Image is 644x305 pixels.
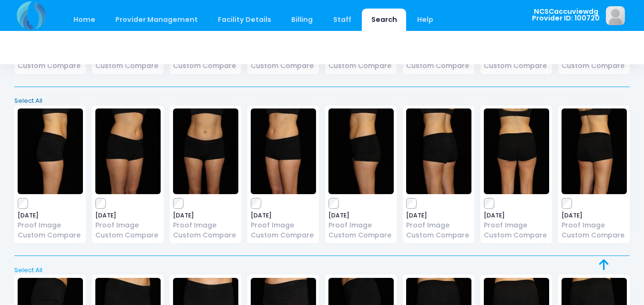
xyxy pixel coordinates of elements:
span: [DATE] [95,213,161,218]
a: Custom Compare [562,61,627,71]
a: Staff [324,9,360,31]
img: image [484,108,549,194]
img: image [606,6,625,25]
a: Proof Image [328,220,394,230]
img: image [328,108,394,194]
span: [DATE] [406,213,471,218]
a: Custom Compare [173,230,238,240]
img: image [562,108,627,194]
a: Proof Image [406,220,471,230]
a: Proof Image [484,220,549,230]
span: NCSCaccuviewdg Provider ID: 100720 [532,8,600,22]
span: [DATE] [251,213,316,218]
a: Proof Image [251,220,316,230]
a: Custom Compare [406,61,471,71]
a: Provider Management [106,9,207,31]
a: Proof Image [173,220,238,230]
a: Search [362,9,406,31]
a: Select All [11,266,633,275]
a: Billing [282,9,322,31]
span: [DATE] [562,213,627,218]
a: Home [64,9,104,31]
img: image [173,108,238,194]
a: Proof Image [18,220,83,230]
a: Custom Compare [95,230,161,240]
img: image [406,108,471,194]
a: Custom Compare [173,61,238,71]
span: [DATE] [328,213,394,218]
img: image [18,108,83,194]
a: Custom Compare [484,61,549,71]
span: [DATE] [18,213,83,218]
a: Custom Compare [562,230,627,240]
img: image [251,108,316,194]
a: Custom Compare [328,61,394,71]
a: Facility Details [209,9,281,31]
a: Custom Compare [251,61,316,71]
a: Proof Image [95,220,161,230]
a: Select All [11,96,633,106]
a: Custom Compare [406,230,471,240]
a: Help [408,9,443,31]
a: Proof Image [562,220,627,230]
span: [DATE] [173,213,238,218]
a: Custom Compare [95,61,161,71]
span: [DATE] [484,213,549,218]
a: Custom Compare [328,230,394,240]
a: Custom Compare [18,230,83,240]
a: Custom Compare [251,230,316,240]
img: image [95,108,161,194]
a: Custom Compare [484,230,549,240]
a: Custom Compare [18,61,83,71]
